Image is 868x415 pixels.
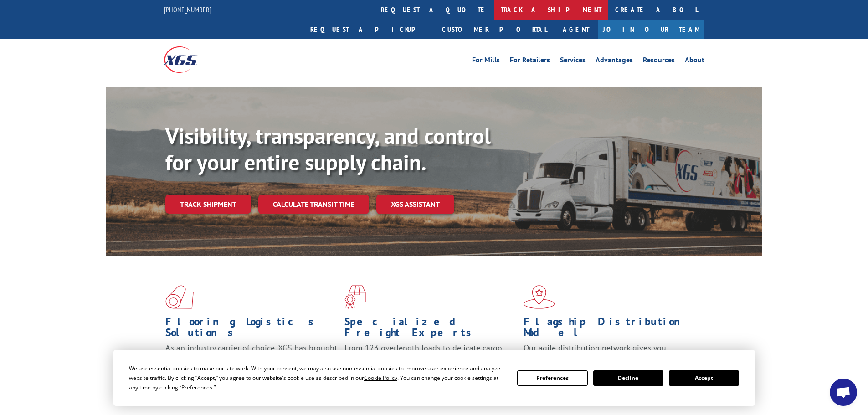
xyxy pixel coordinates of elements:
[472,56,500,67] a: For Mills
[554,20,598,39] a: Agent
[376,195,454,214] a: XGS ASSISTANT
[165,122,491,176] b: Visibility, transparency, and control for your entire supply chain.
[344,285,366,309] img: xgs-icon-focused-on-flooring-red
[344,316,517,343] h1: Specialized Freight Experts
[643,56,675,67] a: Resources
[524,285,555,309] img: xgs-icon-flagship-distribution-model-red
[510,56,550,67] a: For Retailers
[524,316,696,343] h1: Flagship Distribution Model
[685,56,704,67] a: About
[113,350,755,406] div: Cookie Consent Prompt
[669,370,739,386] button: Accept
[560,56,586,67] a: Services
[303,20,435,39] a: Request a pickup
[517,370,587,386] button: Preferences
[593,370,663,386] button: Decline
[258,195,369,214] a: Calculate transit time
[830,379,857,406] a: Open chat
[129,364,506,392] div: We use essential cookies to make our site work. With your consent, we may also use non-essential ...
[598,20,704,39] a: Join Our Team
[181,384,212,391] span: Preferences
[364,374,397,382] span: Cookie Policy
[524,343,691,364] span: Our agile distribution network gives you nationwide inventory management on demand.
[596,56,633,67] a: Advantages
[164,5,211,14] a: [PHONE_NUMBER]
[165,195,251,214] a: Track shipment
[435,20,554,39] a: Customer Portal
[344,343,517,383] p: From 123 overlength loads to delicate cargo, our experienced staff knows the best way to move you...
[165,316,338,343] h1: Flooring Logistics Solutions
[165,285,194,309] img: xgs-icon-total-supply-chain-intelligence-red
[165,343,337,375] span: As an industry carrier of choice, XGS has brought innovation and dedication to flooring logistics...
